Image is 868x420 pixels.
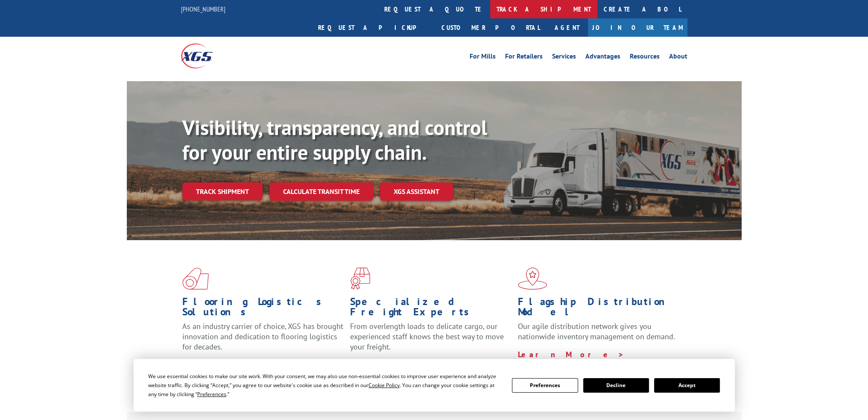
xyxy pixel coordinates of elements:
div: We use essential cookies to make our site work. With your consent, we may also use non-essential ... [148,372,502,399]
a: Services [552,53,576,62]
img: xgs-icon-focused-on-flooring-red [350,267,370,290]
a: Learn More > [518,350,624,359]
a: Calculate transit time [269,182,373,201]
span: As an industry carrier of choice, XGS has brought innovation and dedication to flooring logistics... [182,321,343,352]
button: Decline [583,378,649,393]
span: Preferences [197,391,226,398]
a: For Retailers [505,53,543,62]
div: Cookie Consent Prompt [134,359,735,411]
img: xgs-icon-total-supply-chain-intelligence-red [182,267,209,290]
h1: Specialized Freight Experts [350,297,511,321]
span: Our agile distribution network gives you nationwide inventory management on demand. [518,321,675,341]
a: About [669,53,687,62]
a: Advantages [585,53,620,62]
button: Preferences [512,378,578,393]
b: Visibility, transparency, and control for your entire supply chain. [182,114,487,165]
a: Customer Portal [435,18,546,37]
span: Cookie Policy [368,382,400,389]
p: From overlength loads to delicate cargo, our experienced staff knows the best way to move your fr... [350,321,511,359]
a: [PHONE_NUMBER] [181,5,225,13]
a: Track shipment [182,182,263,200]
a: XGS ASSISTANT [380,182,453,201]
a: Resources [630,53,660,62]
h1: Flooring Logistics Solutions [182,297,344,321]
a: Join Our Team [588,18,687,37]
h1: Flagship Distribution Model [518,297,679,321]
img: xgs-icon-flagship-distribution-model-red [518,267,547,290]
a: Agent [546,18,588,37]
a: For Mills [470,53,496,62]
button: Accept [654,378,720,393]
a: Request a pickup [312,18,435,37]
